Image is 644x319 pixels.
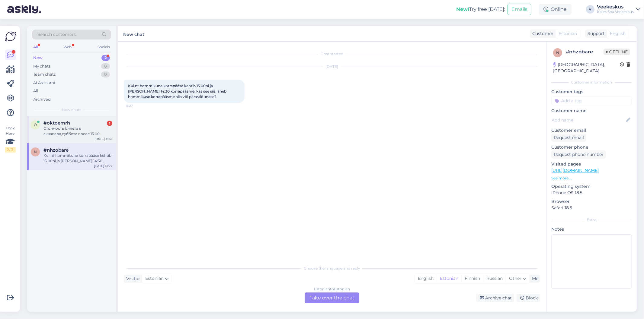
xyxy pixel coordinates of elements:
div: All [32,43,39,51]
p: Notes [551,226,632,232]
div: Take over the chat [305,292,359,303]
p: Visited pages [551,161,632,167]
input: Add name [552,117,625,123]
div: Choose the language and reply [124,266,540,271]
div: 0 [101,63,110,69]
div: [GEOGRAPHIC_DATA], [GEOGRAPHIC_DATA] [553,62,620,74]
span: #nhzobare [43,147,69,153]
div: V [586,5,594,14]
span: English [610,30,626,37]
div: [DATE] [124,64,540,69]
div: Kales Spa Veekeskus [597,9,634,14]
div: Estonian to Estonian [314,286,350,292]
div: Look Here [5,125,16,153]
div: Try free [DATE]: [456,6,505,13]
div: Finnish [461,274,483,283]
p: Safari 18.5 [551,205,632,211]
div: Web [62,43,73,51]
div: Online [539,4,572,15]
p: Customer tags [551,89,632,95]
span: o [34,122,37,127]
div: 2 [101,55,110,61]
span: Estonian [145,275,164,282]
span: New chats [62,107,81,112]
span: Offline [604,49,630,55]
label: New chat [123,30,144,38]
p: Operating system [551,183,632,190]
span: 13:27 [126,103,148,108]
div: All [33,88,38,94]
b: New! [456,6,469,12]
p: Customer email [551,127,632,134]
a: [URL][DOMAIN_NAME] [551,168,599,173]
span: #oktoemrh [43,120,70,126]
div: AI Assistant [33,80,56,86]
span: Estonian [559,30,577,37]
input: Add a tag [551,96,632,105]
div: My chats [33,63,50,69]
p: See more ... [551,175,632,181]
div: Support [585,30,605,37]
p: Customer phone [551,144,632,150]
div: Block [517,294,540,302]
div: English [415,274,437,283]
a: VeekeskusKales Spa Veekeskus [597,5,640,14]
p: Customer name [551,108,632,114]
div: Veekeskus [597,5,634,9]
span: n [556,50,559,55]
div: Team chats [33,71,56,77]
div: Customer [530,30,553,37]
button: Emails [508,4,531,15]
div: 1 [107,121,112,126]
div: Request email [551,134,586,142]
div: Kui nt hommikune korrapääse kehtib 15.00ni ja [PERSON_NAME] 14:30 korrapääsme, kas see siis läheb... [43,153,112,164]
img: Askly Logo [5,31,16,42]
div: New [33,55,43,61]
div: Extra [551,217,632,223]
div: Estonian [437,274,461,283]
div: [DATE] 13:51 [95,137,112,141]
p: Browser [551,198,632,205]
div: Socials [96,43,111,51]
div: [DATE] 13:27 [94,164,112,168]
p: iPhone OS 18.5 [551,190,632,196]
div: Visitor [124,276,140,282]
div: Me [530,276,538,282]
div: Archived [33,96,51,103]
div: Russian [483,274,506,283]
div: Chat started [124,51,540,57]
div: # nhzobare [566,48,604,55]
span: Kui nt hommikune korrapääse kehtib 15.00ni ja [PERSON_NAME] 14:30 korrapääsme, kas see siis läheb... [128,84,227,99]
div: 0 [101,71,110,77]
span: Search customers [37,31,76,38]
div: Archive chat [476,294,514,302]
span: Other [509,276,521,281]
div: Request phone number [551,150,606,159]
div: 2 / 3 [5,147,16,153]
span: n [34,150,37,154]
div: Стоимость билета в аквапарк,суббота после 15.00 [43,126,112,137]
div: Customer information [551,80,632,85]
